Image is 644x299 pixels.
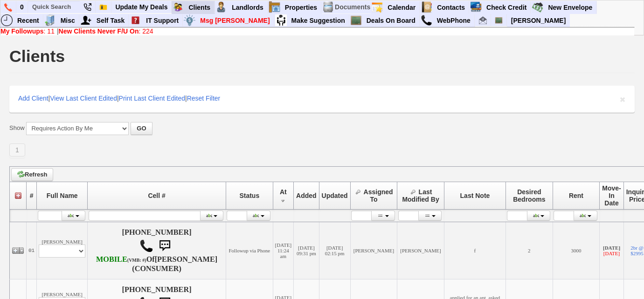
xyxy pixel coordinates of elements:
img: officebldg.png [44,14,56,26]
font: (VMB: #) [127,258,146,263]
h4: [PHONE_NUMBER] Of (CONSUMER) [90,228,224,273]
img: chalkboard.png [350,14,362,26]
td: [PERSON_NAME] [350,222,397,279]
span: Rent [569,192,583,199]
label: Show [9,124,25,132]
td: [DATE] 09:31 pm [294,222,319,279]
a: [PERSON_NAME] [507,14,569,27]
img: docs.png [322,1,334,13]
span: Move-In Date [602,184,621,207]
span: Last Modified By [402,188,439,203]
b: T-Mobile USA, Inc. [96,255,146,264]
img: sms.png [155,237,174,255]
img: recent.png [1,14,13,26]
img: contact.png [421,1,432,13]
a: Calendar [384,1,420,14]
td: 2 [506,222,553,279]
a: WebPhone [433,14,475,27]
td: [PERSON_NAME] [397,222,444,279]
img: properties.png [269,1,280,13]
th: # [27,182,37,209]
td: Documents [334,1,371,14]
a: 1 [9,143,25,156]
a: 2br @ $2995 [630,245,644,256]
b: My Followups [0,27,44,35]
img: su2.jpg [275,14,287,26]
a: Check Credit [483,1,531,14]
a: IT Support [142,14,183,27]
a: View Last Client Edited [50,95,117,102]
span: Desired Bedrooms [513,188,545,203]
img: gmoney.png [532,1,543,13]
a: 0 [16,1,28,13]
div: | | | [9,86,635,113]
span: Status [239,192,259,199]
a: Landlords [228,1,268,14]
span: At [280,188,287,196]
div: | [0,27,634,35]
a: Clients [185,1,215,14]
img: call.png [421,14,432,26]
a: Update My Deals [111,1,172,13]
span: Cell # [148,192,165,199]
a: Misc [57,14,79,27]
font: MOBILE [96,255,127,264]
img: landlord.png [215,1,227,13]
a: My Followups: 11 [0,27,55,35]
font: [DATE] [603,251,620,256]
a: New Clients Never F/U On: 224 [59,27,153,35]
td: [DATE] 02:15 pm [319,222,350,279]
b: [PERSON_NAME] [155,255,218,264]
button: GO [131,122,152,135]
a: Properties [281,1,321,14]
span: Added [296,192,317,199]
td: 01 [27,222,37,279]
img: chalkboard.png [495,16,503,24]
h1: Clients [9,48,65,65]
a: Print Last Client Edited [119,95,185,102]
span: Assigned To [364,188,393,203]
a: Make Suggestion [288,14,349,27]
img: phone22.png [83,3,91,11]
a: Deals On Board [363,14,420,27]
td: f [444,222,506,279]
td: 3000 [553,222,600,279]
img: clients.png [172,1,184,13]
font: Msg [PERSON_NAME] [200,17,270,24]
span: Full Name [47,192,78,199]
b: [DATE] [603,245,620,251]
span: Last Note [460,192,490,199]
img: help2.png [130,14,141,26]
img: Renata@HomeSweetHomeProperties.com [479,16,487,24]
img: phone.png [4,3,12,12]
img: money.png [184,14,195,26]
a: Refresh [11,168,53,181]
img: Bookmark.png [99,3,107,11]
td: [DATE] 11:24 am [273,222,293,279]
a: Recent [14,14,43,27]
a: New Envelope [544,1,596,14]
a: Reset Filter [187,95,221,102]
img: call.png [139,239,153,253]
img: myadd.png [80,14,92,26]
td: [PERSON_NAME] [37,222,88,279]
input: Quick Search [28,1,80,13]
span: Updated [322,192,348,199]
img: creditreport.png [470,1,482,13]
a: Add Client [18,95,48,102]
a: Contacts [433,1,469,14]
td: Followup via Phone [226,222,273,279]
a: Msg [PERSON_NAME] [196,14,274,27]
img: appt_icon.png [371,1,383,13]
a: Self Task [93,14,129,27]
b: New Clients Never F/U On [59,27,139,35]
